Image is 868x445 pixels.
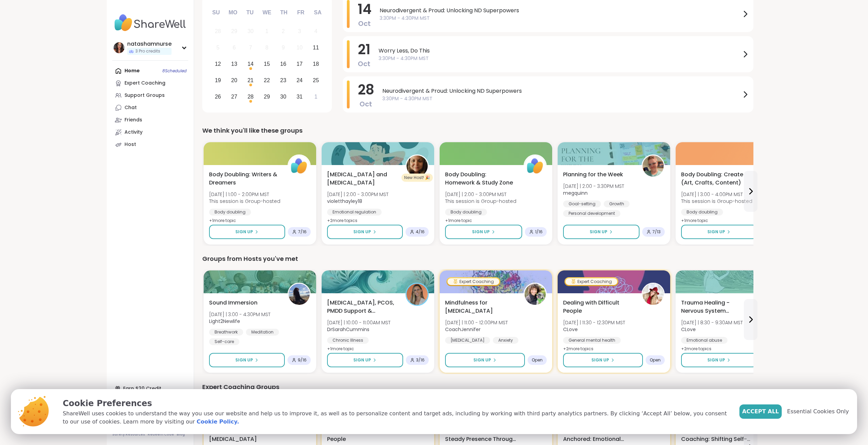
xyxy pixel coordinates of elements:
[681,198,752,205] span: This session is Group-hosted
[296,92,303,101] div: 31
[231,76,237,85] div: 20
[563,201,601,207] div: Goal-setting
[681,191,752,198] span: [DATE] | 3:00 - 4:00PM MST
[742,407,779,416] span: Accept All
[282,27,285,36] div: 2
[246,329,279,336] div: Meditation
[707,357,725,363] span: Sign Up
[313,43,319,52] div: 11
[292,73,307,88] div: Choose Friday, October 24th, 2025
[563,337,621,344] div: General mental health
[276,41,291,55] div: Not available Thursday, October 9th, 2025
[231,59,237,69] div: 13
[148,432,174,437] a: Redeem Code
[112,138,188,151] a: Host
[211,57,225,72] div: Choose Sunday, October 12th, 2025
[127,40,172,48] div: natashamnurse
[407,155,428,177] img: violetthayley18
[563,210,620,217] div: Personal development
[242,5,258,20] div: Tu
[227,24,241,39] div: Not available Monday, September 29th, 2025
[276,5,291,20] div: Th
[260,41,274,55] div: Not available Wednesday, October 8th, 2025
[563,190,588,196] b: megquinn
[124,129,143,136] div: Activity
[112,77,188,89] a: Expert Coaching
[260,57,274,72] div: Choose Wednesday, October 15th, 2025
[227,41,241,55] div: Not available Monday, October 6th, 2025
[215,27,221,36] div: 28
[112,11,188,35] img: ShareWell Nav Logo
[416,357,425,363] span: 3 / 16
[211,73,225,88] div: Choose Sunday, October 19th, 2025
[63,410,729,426] p: ShareWell uses cookies to understand the way you use our website and help us to improve it, as we...
[209,353,285,367] button: Sign Up
[445,198,516,205] span: This session is Group-hosted
[681,326,696,333] b: CLove
[112,114,188,126] a: Friends
[260,89,274,104] div: Choose Wednesday, October 29th, 2025
[289,284,310,305] img: Light2Newlife
[525,155,546,177] img: ShareWell
[327,225,403,239] button: Sign Up
[681,337,727,344] div: Emotional abuse
[292,41,307,55] div: Not available Friday, October 10th, 2025
[243,41,258,55] div: Not available Tuesday, October 7th, 2025
[209,427,280,443] span: Mindfulness for [MEDICAL_DATA]
[643,155,664,177] img: megquinn
[211,89,225,104] div: Choose Sunday, October 26th, 2025
[563,319,625,326] span: [DATE] | 11:30 - 12:30PM MST
[309,73,323,88] div: Choose Saturday, October 25th, 2025
[63,397,729,410] p: Cookie Preferences
[211,41,225,55] div: Not available Sunday, October 5th, 2025
[327,319,391,326] span: [DATE] | 10:00 - 11:00AM MST
[289,155,310,177] img: ShareWell
[209,191,280,198] span: [DATE] | 1:00 - 2:00PM MST
[209,299,258,307] span: Sound Immersion
[259,5,274,20] div: We
[296,76,303,85] div: 24
[296,59,303,69] div: 17
[681,170,752,187] span: Body Doubling: Create (Art, Crafts, Content)
[314,27,318,36] div: 4
[248,92,254,101] div: 28
[379,47,741,55] span: Worry Less, Do This
[604,201,630,207] div: Growth
[445,427,516,443] span: Mindful Movement: Steady Presence Through Yoga
[227,89,241,104] div: Choose Monday, October 27th, 2025
[177,432,185,437] a: Blog
[787,407,849,416] span: Essential Cookies Only
[248,59,254,69] div: 14
[353,229,371,235] span: Sign Up
[124,104,137,111] div: Chat
[202,126,753,135] div: We think you'll like these groups
[416,229,425,235] span: 4 / 16
[380,6,741,15] span: Neurodivergent & Proud: Unlocking ND Superpowers
[209,198,280,205] span: This session is Group-hosted
[124,80,165,87] div: Expert Coaching
[260,24,274,39] div: Not available Wednesday, October 1st, 2025
[215,76,221,85] div: 19
[243,89,258,104] div: Choose Tuesday, October 28th, 2025
[292,89,307,104] div: Choose Friday, October 31st, 2025
[211,24,225,39] div: Not available Sunday, September 28th, 2025
[243,73,258,88] div: Choose Tuesday, October 21st, 2025
[650,357,661,363] span: Open
[445,337,490,344] div: [MEDICAL_DATA]
[292,24,307,39] div: Not available Friday, October 3rd, 2025
[358,59,370,69] span: Oct
[473,357,491,363] span: Sign Up
[652,229,661,235] span: 7 / 13
[643,284,664,305] img: CLove
[358,40,370,59] span: 21
[563,170,623,179] span: Planning for the Week
[227,73,241,88] div: Choose Monday, October 20th, 2025
[310,5,325,20] div: Sa
[243,57,258,72] div: Choose Tuesday, October 14th, 2025
[493,337,518,344] div: Anxiety
[681,427,752,443] span: Cognitive Behavioral Coaching: Shifting Self-Talk
[563,427,634,443] span: From Overwhelmed to Anchored: Emotional Regulation
[535,229,543,235] span: 1 / 16
[260,73,274,88] div: Choose Wednesday, October 22nd, 2025
[264,76,270,85] div: 22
